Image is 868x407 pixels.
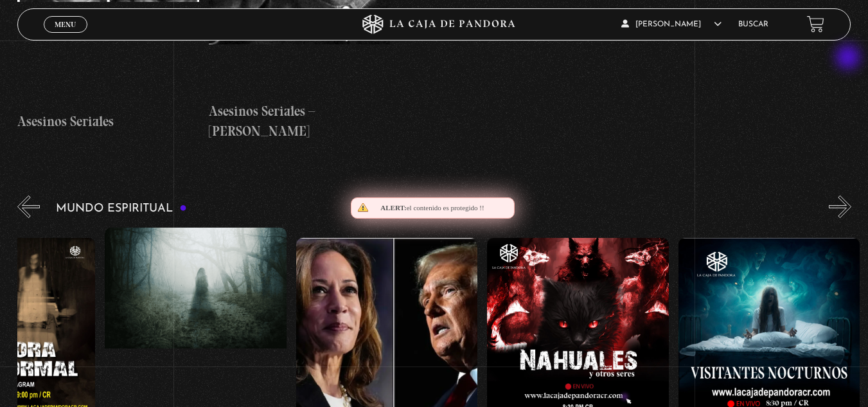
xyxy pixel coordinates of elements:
[829,195,851,218] button: Next
[351,197,515,219] div: el contenido es protegido !!
[738,21,768,28] a: Buscar
[50,31,80,40] span: Cerrar
[209,101,391,141] h4: Asesinos Seriales – [PERSON_NAME]
[380,204,406,212] span: Alert:
[55,21,76,28] span: Menu
[621,21,722,28] span: [PERSON_NAME]
[56,203,187,215] h3: Mundo Espiritual
[17,195,40,218] button: Previous
[17,111,199,132] h4: Asesinos Seriales
[807,15,824,33] a: View your shopping cart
